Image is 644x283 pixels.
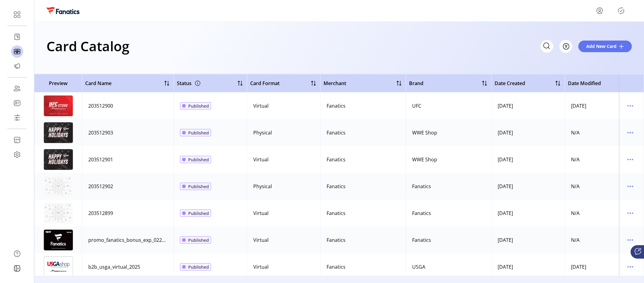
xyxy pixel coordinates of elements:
span: Brand [409,80,423,87]
td: [DATE] [491,253,565,280]
span: Published [188,210,209,217]
div: Virtual [253,102,269,109]
td: [DATE] [491,227,565,253]
span: Published [188,103,209,109]
div: Physical [253,129,272,136]
td: N/A [565,200,638,227]
span: Date Modified [568,80,601,87]
td: [DATE] [491,92,565,119]
div: Virtual [253,156,269,163]
div: Status [177,78,201,88]
div: Fanatics [412,236,431,244]
div: Virtual [253,263,269,270]
span: Merchant [324,80,346,87]
div: Fanatics [327,263,346,270]
button: menu [625,235,635,245]
div: promo_fanatics_bonus_exp_022726 [88,236,167,244]
button: menu [595,6,605,16]
img: preview [43,203,74,224]
div: 203512902 [88,183,113,190]
div: Fanatics [327,129,346,136]
div: 203512903 [88,129,113,136]
button: menu [625,101,635,111]
span: Date Created [495,80,525,87]
img: preview [43,122,74,143]
div: USGA [412,263,425,270]
td: [DATE] [565,92,638,119]
img: preview [43,95,74,116]
div: Fanatics [412,183,431,190]
button: Add New Card [578,41,632,52]
span: Card Name [85,80,112,87]
span: Published [188,130,209,136]
span: Add New Card [586,43,617,49]
div: 203512899 [88,210,113,217]
td: [DATE] [491,173,565,200]
div: 203512901 [88,156,113,163]
div: UFC [412,102,421,109]
div: Fanatics [327,183,346,190]
div: Fanatics [327,236,346,244]
span: Published [188,264,209,270]
input: Search [540,40,553,53]
div: Virtual [253,210,269,217]
button: menu [625,208,635,218]
button: Filter Button [559,40,572,53]
span: Card Format [250,80,280,87]
img: preview [43,176,74,197]
button: menu [625,155,635,164]
td: N/A [565,146,638,173]
td: [DATE] [491,119,565,146]
td: [DATE] [491,200,565,227]
span: Published [188,237,209,243]
button: menu [625,262,635,272]
div: Fanatics [327,156,346,163]
button: menu [625,181,635,191]
span: Published [188,183,209,190]
div: Physical [253,183,272,190]
div: Virtual [253,236,269,244]
td: [DATE] [491,146,565,173]
button: Publisher Panel [616,6,626,16]
img: logo [46,7,79,14]
div: Fanatics [327,102,346,109]
td: [DATE] [565,253,638,280]
div: b2b_usga_virtual_2025 [88,263,140,270]
button: menu [625,128,635,138]
span: Published [188,156,209,163]
img: preview [43,149,74,170]
td: N/A [565,227,638,253]
div: 203512900 [88,102,113,109]
td: N/A [565,173,638,200]
img: preview [43,256,74,277]
td: N/A [565,119,638,146]
h1: Card Catalog [46,35,129,57]
div: Fanatics [327,210,346,217]
div: Fanatics [412,210,431,217]
div: WWE Shop [412,129,437,136]
span: Preview [38,80,79,87]
div: WWE Shop [412,156,437,163]
img: preview [43,230,74,250]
